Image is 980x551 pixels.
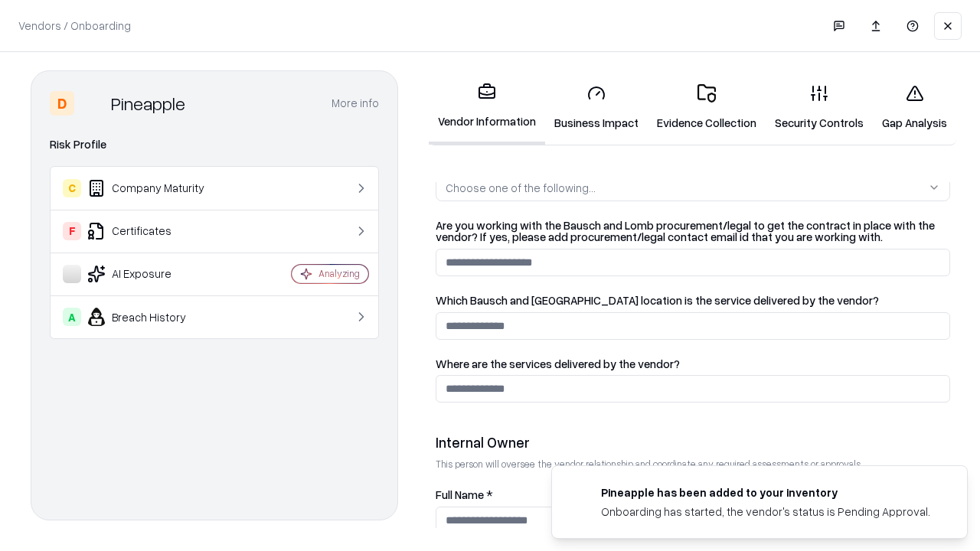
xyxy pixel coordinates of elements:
[545,72,648,143] a: Business Impact
[63,308,246,326] div: Breach History
[50,91,74,116] div: D
[63,265,246,283] div: AI Exposure
[50,135,379,154] div: Risk Profile
[18,18,131,34] p: Vendors / Onboarding
[318,267,360,280] div: Analyzing
[63,222,246,240] div: Certificates
[63,179,81,197] div: C
[429,70,545,145] a: Vendor Information
[436,489,950,500] label: Full Name *
[446,180,596,196] div: Choose one of the following...
[111,91,185,116] div: Pineapple
[436,358,950,370] label: Where are the services delivered by the vendor?
[873,72,956,143] a: Gap Analysis
[436,220,950,243] label: Are you working with the Bausch and Lomb procurement/legal to get the contract in place with the ...
[63,222,81,240] div: F
[332,90,379,117] button: More info
[436,433,950,452] div: Internal Owner
[601,504,930,520] div: Onboarding has started, the vendor's status is Pending Approval.
[766,72,873,143] a: Security Controls
[63,179,246,197] div: Company Maturity
[648,72,766,143] a: Evidence Collection
[601,484,930,500] div: Pineapple has been added to your inventory
[570,484,589,503] img: pineappleenergy.com
[436,174,950,201] button: Choose one of the following...
[436,295,950,306] label: Which Bausch and [GEOGRAPHIC_DATA] location is the service delivered by the vendor?
[436,458,950,471] p: This person will oversee the vendor relationship and coordinate any required assessments or appro...
[63,308,81,326] div: A
[80,91,105,116] img: Pineapple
